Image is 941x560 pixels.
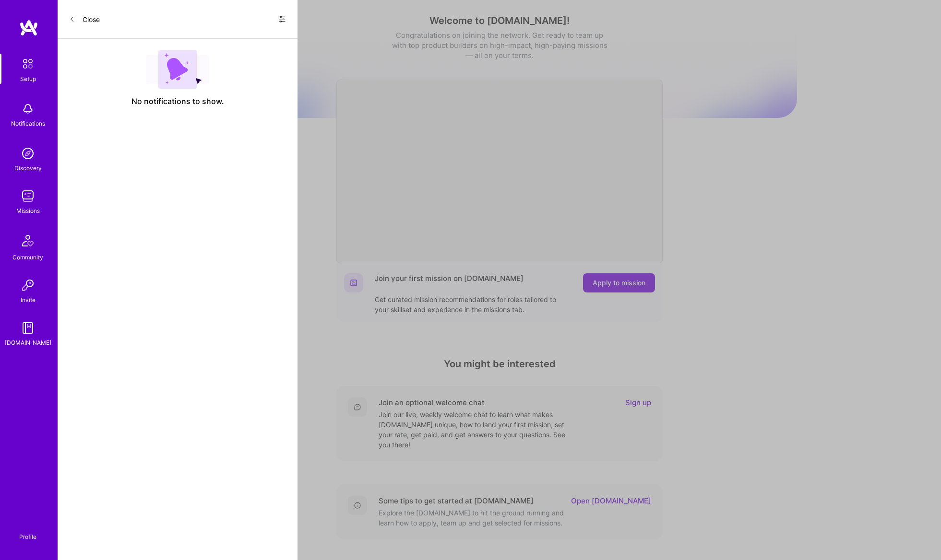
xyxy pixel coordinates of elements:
img: bell [18,99,37,118]
img: Invite [18,276,37,295]
img: empty [146,50,209,89]
div: Community [12,252,43,262]
img: guide book [18,318,37,338]
div: Invite [21,295,36,305]
img: Community [16,229,39,252]
img: setup [18,54,38,74]
span: No notifications to show. [131,96,224,106]
div: Notifications [11,118,45,128]
div: Missions [16,206,40,216]
div: Profile [19,532,36,541]
div: [DOMAIN_NAME] [5,338,51,348]
img: discovery [18,144,37,163]
img: logo [19,19,38,36]
div: Discovery [14,163,42,173]
div: Setup [20,74,36,84]
a: Profile [16,522,40,541]
button: Close [69,12,100,27]
img: teamwork [18,187,37,206]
